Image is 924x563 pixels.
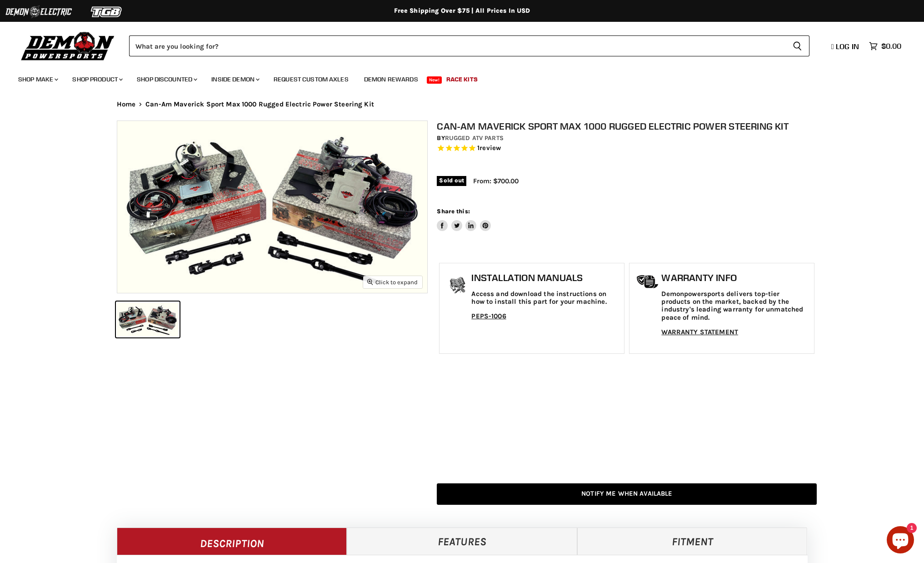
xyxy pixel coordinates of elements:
[471,272,619,283] h1: Installation Manuals
[99,101,826,108] nav: Breadcrumbs
[437,133,817,143] div: by
[437,208,469,215] span: Share this:
[117,121,427,293] img: IMAGE
[479,144,501,152] span: review
[427,76,442,84] span: New!
[129,35,809,56] form: Product
[145,101,374,108] span: Can-Am Maverick Sport Max 1000 Rugged Electric Power Steering Kit
[577,528,808,555] a: Fitment
[471,290,619,306] p: Access and download the instructions on how to install this part for your machine.
[205,70,265,89] a: Inside Demon
[437,121,817,132] h1: Can-Am Maverick Sport Max 1000 Rugged Electric Power Steering Kit
[661,272,809,283] h1: Warranty Info
[636,275,659,289] img: warranty-icon.png
[116,302,180,337] button: IMAGE thumbnail
[367,279,418,286] span: Click to expand
[73,3,141,20] img: TGB Logo 2
[440,70,484,89] a: Race Kits
[357,70,425,89] a: Demon Rewards
[363,276,422,288] button: Click to expand
[827,42,864,50] a: Log in
[836,42,859,51] span: Log in
[267,70,355,89] a: Request Custom Axles
[117,528,347,555] a: Description
[11,66,899,89] ul: Main menu
[446,275,469,297] img: install_manual-icon.png
[11,70,64,89] a: Shop Make
[477,144,501,152] span: 1 reviews
[445,134,504,142] a: Rugged ATV Parts
[884,526,917,556] inbox-online-store-chat: Shopify online store chat
[661,290,809,322] p: Demonpowersports delivers top-tier products on the market, backed by the industry's leading warra...
[437,483,817,505] a: Notify Me When Available
[65,70,128,89] a: Shop Product
[864,40,906,53] a: $0.00
[437,176,466,186] span: Sold out
[437,207,491,231] aside: Share this:
[5,3,73,20] img: Demon Electric Logo 2
[130,70,203,89] a: Shop Discounted
[129,35,785,56] input: Search
[437,144,817,153] span: Rated 5.0 out of 5 stars 1 reviews
[471,312,506,320] a: PEPS-1006
[785,35,809,56] button: Search
[473,177,519,185] span: From: $700.00
[347,528,577,555] a: Features
[661,328,738,336] a: WARRANTY STATEMENT
[99,7,826,15] div: Free Shipping Over $75 | All Prices In USD
[18,30,118,62] img: Demon Powersports
[117,101,136,108] a: Home
[881,42,901,50] span: $0.00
